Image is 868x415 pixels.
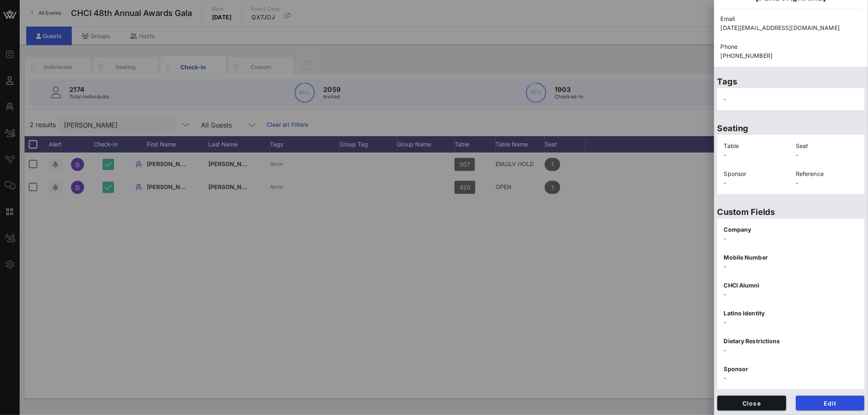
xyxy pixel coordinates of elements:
p: - [796,178,859,187]
p: Sponsor [724,169,786,178]
p: - [724,178,786,187]
span: - [724,96,726,103]
p: Phone [721,42,861,51]
p: Email [721,14,861,23]
p: Mobile Number [724,253,858,262]
p: - [724,262,858,271]
p: [DATE][EMAIL_ADDRESS][DOMAIN_NAME] [721,23,861,32]
p: Dietary Restrictions [724,337,858,346]
p: Tags [717,75,865,88]
p: [PHONE_NUMBER] [721,51,861,60]
p: - [724,374,858,383]
p: - [796,150,859,160]
span: Close [724,400,780,407]
p: - [724,150,786,160]
p: Reference [796,169,859,178]
p: Custom Fields [717,205,865,219]
p: Seat [796,141,859,150]
p: Latino Identity [724,309,858,318]
p: - [724,290,858,299]
button: Edit [796,396,865,410]
p: Table [724,141,786,150]
p: Seating [717,122,865,135]
span: Edit [803,400,859,407]
button: Close [717,396,786,410]
p: Company [724,225,858,234]
p: - [724,318,858,327]
p: - [724,234,858,243]
p: Sponsor [724,365,858,374]
p: CHCI Alumni [724,281,858,290]
p: - [724,346,858,355]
